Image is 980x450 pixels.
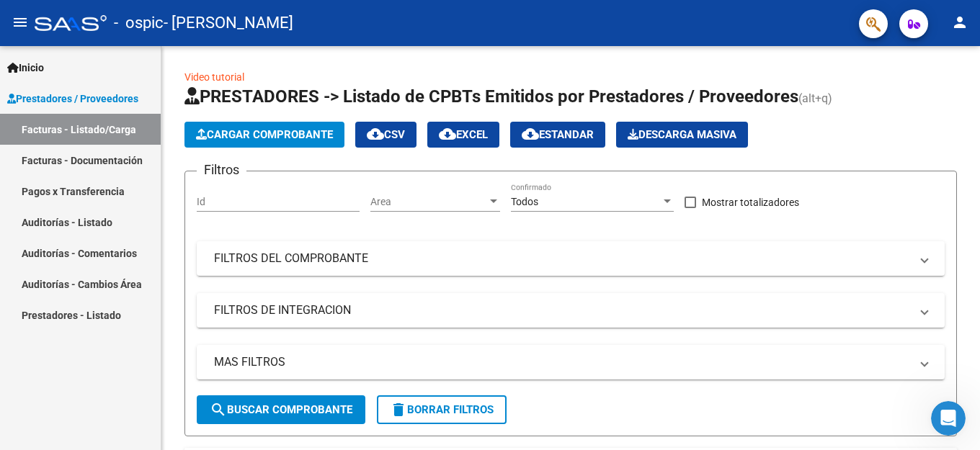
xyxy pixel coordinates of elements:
span: PRESTADORES -> Listado de CPBTs Emitidos por Prestadores / Proveedores [184,86,798,107]
button: EXCEL [427,122,499,148]
mat-icon: person [951,14,968,31]
span: Inicio [7,60,44,76]
app-download-masive: Descarga masiva de comprobantes (adjuntos) [616,122,748,148]
button: Descarga Masiva [616,122,748,148]
span: Descarga Masiva [628,128,736,141]
span: (alt+q) [798,91,832,105]
a: Video tutorial [184,71,244,83]
span: Borrar Filtros [390,403,494,416]
mat-panel-title: MAS FILTROS [214,354,910,370]
mat-icon: cloud_download [367,125,384,143]
mat-panel-title: FILTROS DEL COMPROBANTE [214,251,910,266]
iframe: Intercom live chat [931,401,966,436]
mat-expansion-panel-header: FILTROS DEL COMPROBANTE [197,241,945,276]
mat-icon: menu [12,14,29,31]
span: - ospic [114,7,164,39]
span: Mostrar totalizadores [702,194,799,211]
h3: Filtros [197,160,246,180]
mat-icon: search [210,401,227,418]
span: Buscar Comprobante [210,403,352,416]
span: CSV [367,128,405,141]
button: Estandar [510,122,605,148]
mat-icon: cloud_download [522,125,539,143]
button: Buscar Comprobante [197,395,365,424]
span: Estandar [522,128,594,141]
span: Area [370,196,487,208]
span: Todos [511,196,538,207]
button: Borrar Filtros [377,395,507,424]
mat-expansion-panel-header: FILTROS DE INTEGRACION [197,293,945,328]
mat-expansion-panel-header: MAS FILTROS [197,345,945,379]
span: Prestadores / Proveedores [7,91,138,107]
span: - [PERSON_NAME] [164,7,293,39]
mat-icon: cloud_download [439,125,456,143]
button: Cargar Comprobante [184,122,344,148]
mat-panel-title: FILTROS DE INTEGRACION [214,302,910,318]
span: Cargar Comprobante [196,128,333,141]
mat-icon: delete [390,401,407,418]
button: CSV [355,122,416,148]
span: EXCEL [439,128,488,141]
